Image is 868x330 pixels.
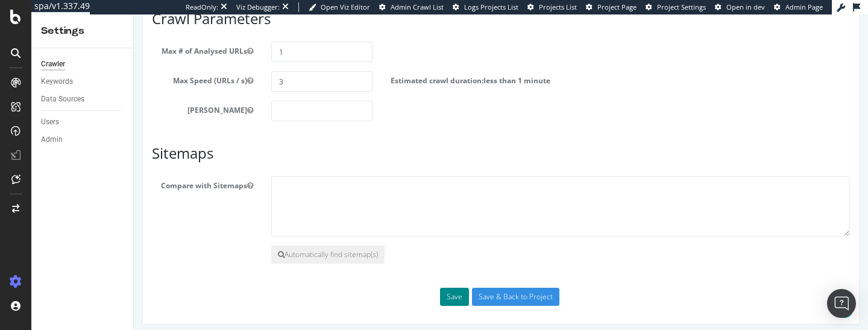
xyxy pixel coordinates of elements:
button: Max # of Analysed URLs [113,31,119,42]
a: Crawler [41,58,125,71]
div: Viz Debugger: [236,2,280,12]
button: Save [306,273,335,291]
span: Open in dev [726,2,765,11]
a: Admin Crawl List [379,2,444,12]
label: [PERSON_NAME] [9,86,128,101]
label: Max Speed (URLs / s) [9,57,128,71]
div: ReadOnly: [186,2,218,12]
button: Automatically find sitemap(s) [137,231,251,249]
span: Open Viz Editor [321,2,370,11]
span: Admin Crawl List [391,2,444,11]
div: Keywords [41,75,73,88]
div: Settings [41,24,124,38]
label: Estimated crawl duration: [257,57,417,71]
button: [PERSON_NAME] [113,90,119,101]
a: Project Settings [646,2,706,12]
div: Data Sources [41,93,84,106]
a: Keywords [41,75,125,88]
span: Project Settings [657,2,706,11]
button: Max Speed (URLs / s) [113,61,119,71]
h3: Sitemaps [18,131,716,147]
a: Projects List [527,2,577,12]
input: Save & Back to Project [338,273,426,291]
a: Logs Projects List [453,2,518,12]
div: Users [41,116,59,129]
a: Admin Page [774,2,823,12]
a: Admin [41,133,125,146]
span: Project Page [597,2,637,11]
span: Logs Projects List [464,2,518,11]
label: Compare with Sitemaps [9,162,128,176]
span: Projects List [539,2,577,11]
button: Compare with Sitemaps [113,166,119,176]
a: Users [41,116,125,129]
div: Open Intercom Messenger [827,289,856,318]
a: Project Page [586,2,637,12]
label: Max # of Analysed URLs [9,27,128,42]
div: Admin [41,133,63,146]
a: Data Sources [41,93,125,106]
a: Open in dev [715,2,765,12]
div: Crawler [41,58,65,71]
a: Open Viz Editor [309,2,370,12]
span: less than 1 minute [350,61,417,71]
span: Admin Page [785,2,823,11]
